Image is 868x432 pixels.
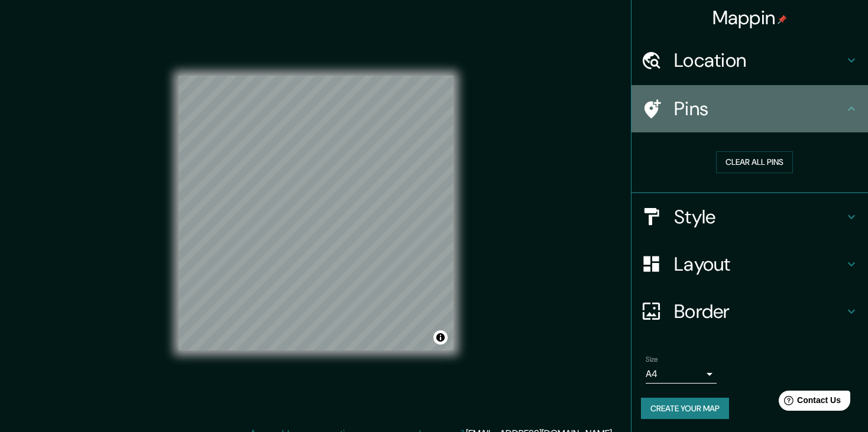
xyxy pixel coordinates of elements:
[631,85,868,132] div: Pins
[646,365,717,384] div: A4
[674,252,844,276] h4: Layout
[433,330,448,345] button: Toggle attribution
[674,97,844,121] h4: Pins
[712,6,788,30] h4: Mappin
[763,386,855,419] iframe: Help widget launcher
[674,300,844,323] h4: Border
[631,193,868,241] div: Style
[641,398,729,420] button: Create your map
[778,15,787,24] img: pin-icon.png
[631,37,868,84] div: Location
[674,48,844,72] h4: Location
[631,241,868,288] div: Layout
[674,205,844,229] h4: Style
[631,288,868,335] div: Border
[646,354,658,364] label: Size
[716,151,793,173] button: Clear all pins
[179,76,454,350] canvas: Map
